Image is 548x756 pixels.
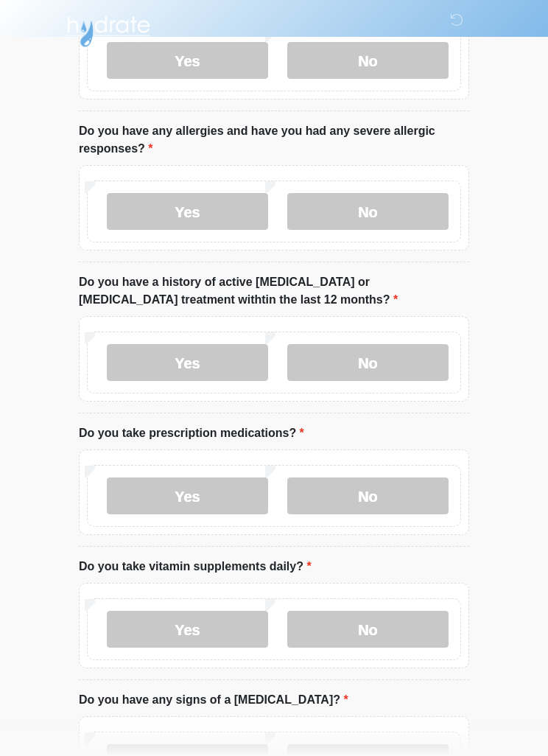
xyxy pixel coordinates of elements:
label: Do you take prescription medications? [79,424,304,442]
label: Yes [107,344,268,381]
label: Yes [107,42,268,79]
label: Yes [107,193,268,230]
label: Do you take vitamin supplements daily? [79,558,312,575]
label: Do you have a history of active [MEDICAL_DATA] or [MEDICAL_DATA] treatment withtin the last 12 mo... [79,273,469,309]
label: No [287,477,449,514]
img: Hydrate IV Bar - Chandler Logo [64,11,152,48]
label: No [287,42,449,79]
label: No [287,193,449,230]
label: Do you have any signs of a [MEDICAL_DATA]? [79,691,348,709]
label: Do you have any allergies and have you had any severe allergic responses? [79,122,469,158]
label: Yes [107,611,268,648]
label: No [287,344,449,381]
label: Yes [107,477,268,514]
label: No [287,611,449,648]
